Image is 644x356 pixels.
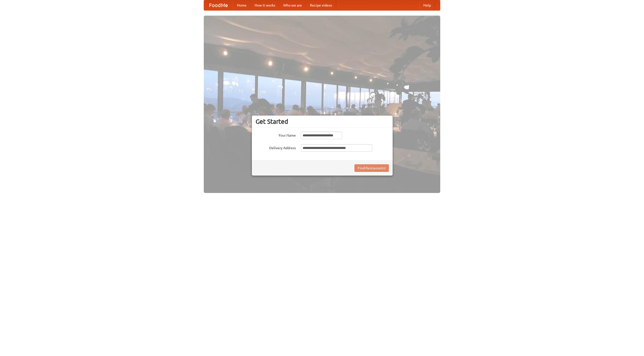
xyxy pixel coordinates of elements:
button: Find Restaurants! [354,164,389,172]
label: Your Name [256,132,296,138]
a: Help [419,0,435,10]
h3: Get Started [256,118,389,125]
a: Home [233,0,251,10]
a: Who we are [279,0,306,10]
label: Delivery Address [256,144,296,150]
a: How it works [251,0,279,10]
a: FoodMe [204,0,233,10]
a: Recipe videos [306,0,336,10]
